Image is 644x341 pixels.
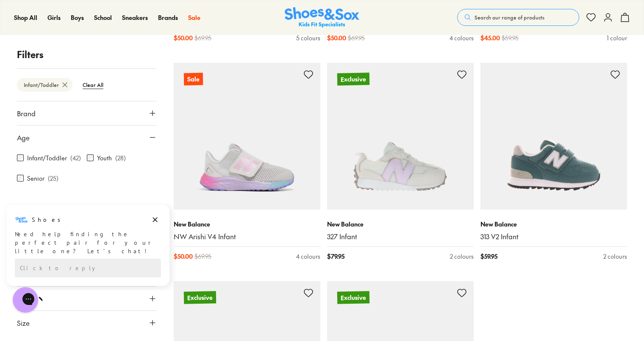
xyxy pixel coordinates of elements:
[17,101,157,125] button: Brand
[457,9,579,26] button: Search our range of products
[194,34,211,42] span: $ 69.95
[480,252,497,261] span: $ 59.95
[32,12,65,21] h3: Shoes
[17,108,36,118] span: Brand
[71,13,84,22] a: Boys
[94,13,112,22] a: School
[327,232,474,241] a: 327 Infant
[47,13,61,22] a: Girls
[149,11,161,22] button: Dismiss campaign
[475,14,544,21] span: Search our range of products
[327,63,474,210] a: Exclusive
[174,232,320,241] a: NW Arishi V4 Infant
[158,13,178,22] a: Brands
[6,1,169,83] div: Campaign message
[502,34,519,42] span: $ 59.95
[17,78,72,92] btn: Infant/Toddler
[17,318,30,328] span: Size
[348,34,365,42] span: $ 69.95
[296,34,320,42] div: 5 colours
[603,252,627,261] div: 2 colours
[27,174,44,183] label: Senior
[327,34,346,42] span: $ 50.00
[174,63,320,210] a: Sale
[8,284,42,316] iframe: Gorgias live chat messenger
[296,252,320,261] div: 4 colours
[27,154,67,162] label: Infant/Toddler
[17,287,157,310] button: Price
[184,291,216,304] p: Exclusive
[184,73,203,86] p: Sale
[76,77,110,92] btn: Clear All
[15,10,28,23] img: Shoes logo
[17,132,30,143] span: Age
[337,73,369,86] p: Exclusive
[174,252,193,261] span: $ 50.00
[327,252,344,261] span: $ 79.95
[337,291,369,304] p: Exclusive
[15,27,161,52] div: Need help finding the perfect pair for your little one? Let’s chat!
[15,56,161,74] div: Reply to the campaigns
[194,252,211,261] span: $ 69.95
[450,252,474,261] div: 2 colours
[97,154,112,162] label: Youth
[607,34,627,42] div: 1 colour
[115,154,126,162] p: ( 28 )
[14,13,37,22] a: Shop All
[285,7,359,28] img: SNS_Logo_Responsive.svg
[174,34,193,42] span: $ 50.00
[480,232,627,241] a: 313 V2 Infant
[17,126,157,149] button: Age
[480,34,500,42] span: $ 45.00
[174,220,320,229] p: New Balance
[70,154,81,162] p: ( 42 )
[6,10,169,52] div: Message from Shoes. Need help finding the perfect pair for your little one? Let’s chat!
[122,13,148,22] a: Sneakers
[285,7,359,28] a: Shoes & Sox
[17,311,157,335] button: Size
[17,48,157,61] p: Filters
[480,220,627,229] p: New Balance
[188,13,200,22] a: Sale
[327,220,474,229] p: New Balance
[450,34,474,42] div: 4 colours
[48,174,58,183] p: ( 25 )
